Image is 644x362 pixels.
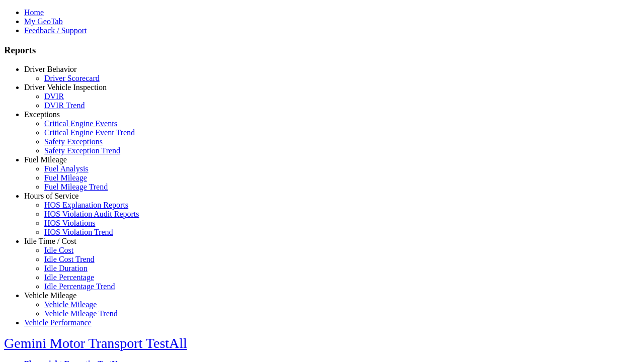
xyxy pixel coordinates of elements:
[44,137,103,146] a: Safety Exceptions
[44,173,87,182] a: Fuel Mileage
[4,335,187,351] a: Gemini Motor Transport TestAll
[24,155,67,164] a: Fuel Mileage
[44,119,117,128] a: Critical Engine Events
[44,183,108,191] a: Fuel Mileage Trend
[44,309,118,318] a: Vehicle Mileage Trend
[24,26,87,35] a: Feedback / Support
[44,219,95,227] a: HOS Violations
[24,237,76,245] a: Idle Time / Cost
[24,291,76,300] a: Vehicle Mileage
[44,201,128,209] a: HOS Explanation Reports
[44,282,115,291] a: Idle Percentage Trend
[24,110,60,119] a: Exceptions
[24,65,76,73] a: Driver Behavior
[44,300,97,309] a: Vehicle Mileage
[4,45,640,56] h3: Reports
[44,255,95,263] a: Idle Cost Trend
[44,164,89,173] a: Fuel Analysis
[44,92,64,101] a: DVIR
[24,17,63,26] a: My GeoTab
[44,246,73,254] a: Idle Cost
[24,192,78,200] a: Hours of Service
[44,210,139,218] a: HOS Violation Audit Reports
[24,8,44,17] a: Home
[44,101,85,110] a: DVIR Trend
[44,74,100,82] a: Driver Scorecard
[44,128,135,137] a: Critical Engine Event Trend
[44,264,88,273] a: Idle Duration
[44,228,113,236] a: HOS Violation Trend
[24,318,92,327] a: Vehicle Performance
[24,83,107,92] a: Driver Vehicle Inspection
[44,273,94,282] a: Idle Percentage
[44,146,120,155] a: Safety Exception Trend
